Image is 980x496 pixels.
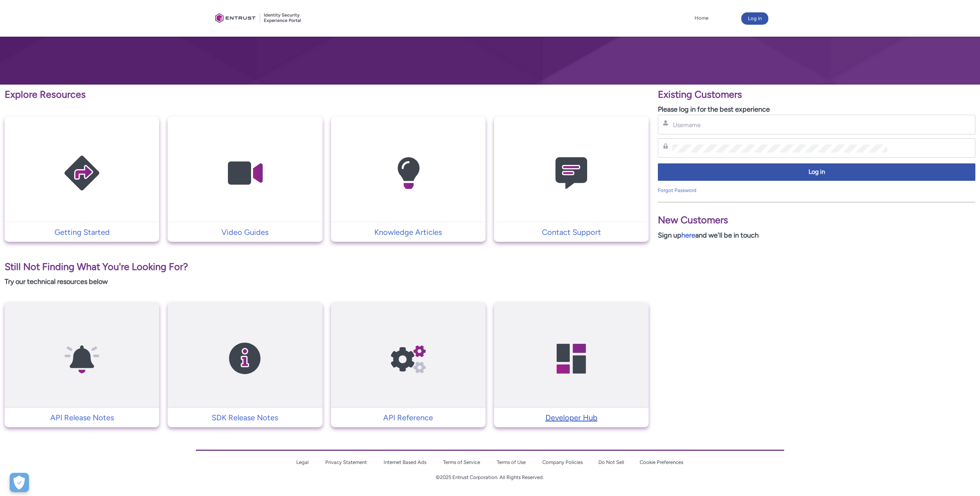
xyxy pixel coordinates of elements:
img: Getting Started [45,132,119,215]
a: Getting Started [5,226,159,238]
img: Contact Support [535,132,608,215]
a: Internet Based Ads [384,459,426,465]
p: Developer Hub [498,412,645,423]
img: Video Guides [208,132,282,215]
p: Try our technical resources below [5,277,649,287]
a: Legal [296,459,309,465]
a: API Release Notes [5,412,159,423]
p: ©2025 Entrust Corporation. All Rights Reserved. [196,474,784,481]
p: Sign up and we'll be in touch [658,230,975,241]
a: Do Not Sell [598,459,624,465]
a: Knowledge Articles [331,226,486,238]
p: Existing Customers [658,87,975,102]
a: Contact Support [494,226,649,238]
button: Open Preferences [10,473,29,492]
a: Cookie Preferences [640,459,683,465]
p: New Customers [658,213,975,228]
a: SDK Release Notes [168,412,322,423]
a: Developer Hub [494,412,649,423]
button: Log in [741,12,768,25]
a: Company Policies [542,459,583,465]
p: API Release Notes [8,412,155,423]
iframe: Qualified Messenger [944,460,980,496]
img: Knowledge Articles [372,132,445,215]
p: API Reference [335,412,482,423]
p: Video Guides [172,226,318,238]
div: Cookie Preferences [10,473,29,492]
a: Privacy Statement [325,459,367,465]
input: Username [672,121,887,129]
a: API Reference [331,412,486,423]
p: Still Not Finding What You're Looking For? [5,260,649,274]
p: Knowledge Articles [335,226,482,238]
a: Terms of Use [497,459,526,465]
p: Contact Support [498,226,645,238]
a: Terms of Service [443,459,480,465]
span: Log in [663,168,970,177]
p: Getting Started [8,226,155,238]
a: Video Guides [168,226,322,238]
p: SDK Release Notes [172,412,318,423]
a: Home [693,12,710,24]
p: Please log in for the best experience [658,104,975,115]
img: API Release Notes [45,317,119,400]
button: Log in [658,163,975,181]
a: Forgot Password [658,187,696,193]
img: SDK Release Notes [208,317,282,400]
img: Developer Hub [535,317,608,400]
img: API Reference [372,317,445,400]
a: here [681,231,695,240]
p: Explore Resources [5,87,649,102]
